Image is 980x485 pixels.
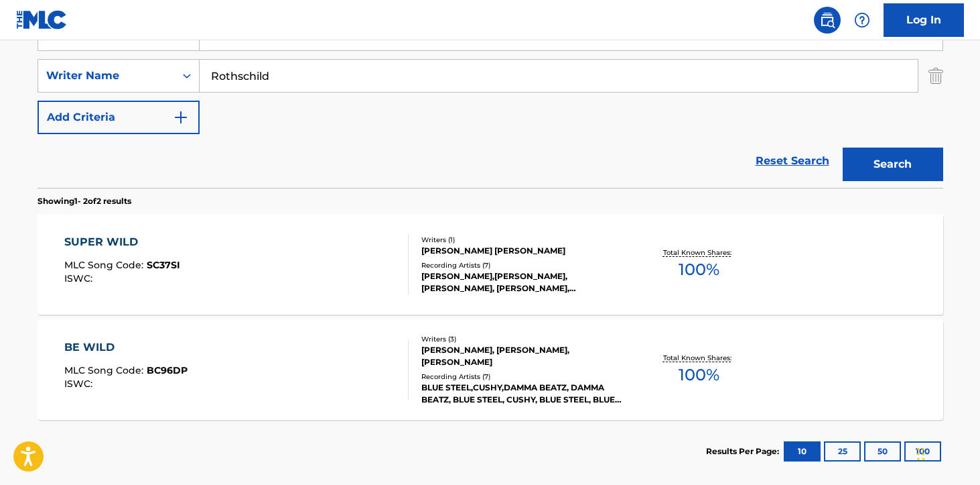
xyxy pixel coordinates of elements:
span: MLC Song Code : [64,364,147,376]
a: BE WILDMLC Song Code:BC96DPISWC:Writers (3)[PERSON_NAME], [PERSON_NAME], [PERSON_NAME]Recording A... [38,319,943,420]
a: SUPER WILDMLC Song Code:SC37SIISWC:Writers (1)[PERSON_NAME] [PERSON_NAME]Recording Artists (7)[PE... [38,214,943,315]
span: BC96DP [147,364,188,376]
span: MLC Song Code : [64,259,147,271]
p: Showing 1 - 2 of 2 results [38,195,131,207]
div: Drag [917,434,925,474]
iframe: Chat Widget [913,421,980,485]
button: 10 [784,441,821,462]
div: BLUE STEEL,CUSHY,DAMMA BEATZ, DAMMA BEATZ, BLUE STEEL, CUSHY, BLUE STEEL, BLUE STEEL, CUSHY AND D... [421,382,624,406]
div: Writer Name [46,68,167,84]
button: Add Criteria [38,101,200,134]
div: Recording Artists ( 7 ) [421,260,624,270]
img: Delete Criterion [928,59,943,93]
span: SC37SI [147,259,180,271]
a: Reset Search [749,146,836,176]
div: BE WILD [64,339,188,356]
div: [PERSON_NAME], [PERSON_NAME], [PERSON_NAME] [421,344,624,368]
div: SUPER WILD [64,234,180,250]
p: Total Known Shares: [663,248,735,258]
div: Help [849,7,876,34]
div: [PERSON_NAME],[PERSON_NAME], [PERSON_NAME], [PERSON_NAME], [PERSON_NAME]|[PERSON_NAME], [PERSON_N... [421,270,624,294]
div: Writers ( 3 ) [421,334,624,344]
span: 100 % [679,363,719,387]
span: ISWC : [64,272,96,284]
button: 25 [824,441,861,462]
img: help [854,12,870,28]
img: MLC Logo [16,10,68,30]
form: Search Form [38,17,943,188]
button: Search [843,148,943,181]
button: 50 [864,441,901,462]
img: 9d2ae6d4665cec9f34b9.svg [173,109,189,125]
a: Public Search [814,7,841,34]
div: [PERSON_NAME] [PERSON_NAME] [421,245,624,257]
img: search [819,12,835,28]
button: 100 [904,441,941,462]
p: Results Per Page: [706,445,782,457]
span: ISWC : [64,378,96,390]
p: Total Known Shares: [663,353,735,363]
span: 100 % [679,258,719,282]
div: Recording Artists ( 7 ) [421,372,624,382]
a: Log In [884,3,964,37]
div: Writers ( 1 ) [421,235,624,245]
